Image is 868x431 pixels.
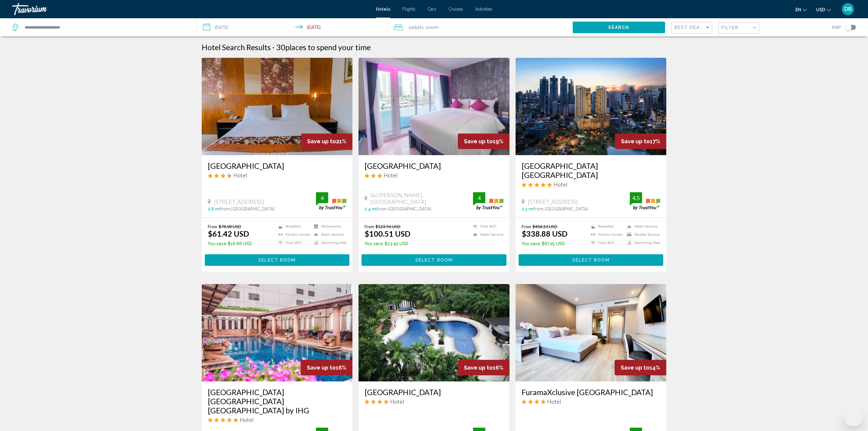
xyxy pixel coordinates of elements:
[365,224,374,229] span: From
[316,192,346,210] img: trustyou-badge.svg
[458,360,509,375] div: 16%
[370,192,473,205] span: Soi [PERSON_NAME], [GEOGRAPHIC_DATA]
[214,198,264,205] span: [STREET_ADDRESS]
[522,241,568,246] p: $67.25 USD
[795,5,807,14] button: Change language
[464,364,493,371] span: Save up to
[388,18,572,36] button: Travelers: 2 adults, 0 children
[522,161,660,179] a: [GEOGRAPHIC_DATA] [GEOGRAPHIC_DATA]
[473,192,503,210] img: trustyou-badge.svg
[588,232,624,237] li: Fitness Center
[208,388,347,415] a: [GEOGRAPHIC_DATA] [GEOGRAPHIC_DATA] [GEOGRAPHIC_DATA] by IHG
[475,7,492,12] a: Activities
[841,25,856,30] button: Toggle map
[285,43,371,52] span: places to spend your time
[384,172,398,179] span: Hotel
[547,398,561,405] span: Hotel
[275,240,311,245] li: Free WiFi
[205,254,350,266] button: Select Room
[208,172,347,179] div: 4 star Hotel
[630,194,642,202] div: 4.5
[359,58,509,155] a: Hotel image
[522,398,660,405] div: 4 star Hotel
[208,241,226,246] span: You save
[208,161,347,170] a: [GEOGRAPHIC_DATA]
[362,254,506,266] button: Select Room
[220,207,274,211] span: from [GEOGRAPHIC_DATA]
[376,7,390,12] span: Hotels
[615,360,666,375] div: 14%
[376,224,400,229] del: $123.96 USD
[533,224,558,229] del: $406.13 USD
[359,284,509,381] a: Hotel image
[316,194,328,202] div: 4
[516,284,667,381] img: Hotel image
[519,254,664,266] button: Select Room
[208,224,217,229] span: From
[208,416,347,423] div: 5 star Hotel
[844,6,852,12] span: DB
[554,181,568,188] span: Hotel
[365,172,503,179] div: 3 star Hotel
[365,241,410,246] p: $23.45 USD
[816,7,825,12] span: USD
[276,43,371,52] h2: 30
[275,224,311,229] li: Breakfast
[362,256,506,262] a: Select Room
[470,224,503,229] li: Free WiFi
[533,207,588,211] span: from [GEOGRAPHIC_DATA]
[840,3,856,16] button: User Menu
[816,5,831,14] button: Change currency
[390,398,404,405] span: Hotel
[588,224,624,229] li: Breakfast
[240,416,254,423] span: Hotel
[448,7,463,12] span: Cruises
[621,364,650,371] span: Save up to
[415,258,453,263] span: Select Room
[377,207,431,211] span: from [GEOGRAPHIC_DATA]
[516,58,667,155] img: Hotel image
[522,224,531,229] span: From
[365,161,503,170] h3: [GEOGRAPHIC_DATA]
[624,240,660,245] li: Swimming Pool
[428,25,439,30] span: Room
[202,43,271,52] h1: Hotel Search Results
[365,388,503,397] a: [GEOGRAPHIC_DATA]
[674,25,706,30] span: Best Deals
[427,7,436,12] a: Cars
[519,256,664,262] a: Select Room
[307,138,336,144] span: Save up to
[365,207,377,211] span: 2.4 mi
[408,23,424,32] span: 2
[365,398,503,405] div: 4 star Hotel
[12,3,370,15] a: Travorium
[458,134,509,149] div: 19%
[402,7,415,12] a: Flights
[718,22,759,34] button: Filter
[470,232,503,237] li: Room Service
[522,229,568,238] ins: $338.88 USD
[205,256,350,262] a: Select Room
[202,284,353,381] img: Hotel image
[275,232,311,237] li: Fitness Center
[832,23,841,32] span: Map
[573,22,665,33] button: Search
[219,224,241,229] del: $78.08 USD
[522,207,533,211] span: 2.3 mi
[621,138,650,144] span: Save up to
[630,192,660,210] img: trustyou-badge.svg
[795,7,801,12] span: en
[301,134,352,149] div: 21%
[522,241,540,246] span: You save
[424,23,439,32] span: , 1
[307,364,336,371] span: Save up to
[608,25,630,30] span: Search
[522,388,660,397] a: FuramaXclusive [GEOGRAPHIC_DATA]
